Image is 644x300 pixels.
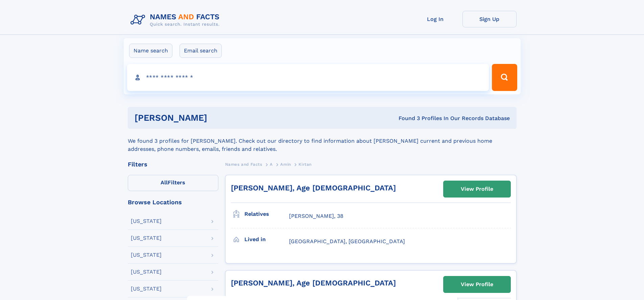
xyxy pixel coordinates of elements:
[231,184,396,192] a: [PERSON_NAME], Age [DEMOGRAPHIC_DATA]
[244,234,289,245] h3: Lived in
[408,11,462,27] a: Log In
[128,175,218,191] label: Filters
[280,162,291,167] span: Amin
[128,129,517,153] div: We found 3 profiles for [PERSON_NAME]. Check out our directory to find information about [PERSON_...
[462,11,517,27] a: Sign Up
[299,162,312,167] span: Kirtan
[128,199,218,205] div: Browse Locations
[129,44,172,58] label: Name search
[135,114,303,122] h1: [PERSON_NAME]
[225,160,262,168] a: Names and Facts
[127,64,489,91] input: search input
[244,208,289,220] h3: Relatives
[128,161,218,167] div: Filters
[128,11,225,29] img: Logo Names and Facts
[492,64,517,91] button: Search Button
[231,279,396,287] a: [PERSON_NAME], Age [DEMOGRAPHIC_DATA]
[131,286,162,292] div: [US_STATE]
[131,252,162,258] div: [US_STATE]
[270,160,273,168] a: A
[280,160,291,168] a: Amin
[461,277,493,292] div: View Profile
[303,115,510,122] div: Found 3 Profiles In Our Records Database
[131,218,162,224] div: [US_STATE]
[444,276,510,293] a: View Profile
[180,44,222,58] label: Email search
[289,212,343,220] a: [PERSON_NAME], 38
[161,179,168,186] span: All
[131,235,162,241] div: [US_STATE]
[444,181,510,197] a: View Profile
[289,238,405,245] span: [GEOGRAPHIC_DATA], [GEOGRAPHIC_DATA]
[270,162,273,167] span: A
[461,181,493,197] div: View Profile
[131,269,162,275] div: [US_STATE]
